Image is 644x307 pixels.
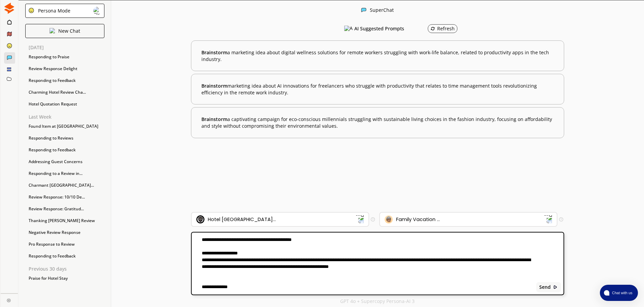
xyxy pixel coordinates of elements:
span: Brainstorm [201,49,227,56]
div: Responding to Feedback [25,251,104,261]
img: Close [93,7,101,15]
img: Close [361,7,366,13]
div: Review Response Delight [25,64,104,74]
div: Praise for Hotel Stay [25,273,104,283]
div: Responding to a Review in... [25,168,104,179]
img: Dropdown Icon [544,215,552,224]
div: Review Response: Gratitud... [25,204,104,214]
p: Previous 30 days [29,266,104,272]
span: Brainstorm [201,83,227,89]
img: Refresh [430,26,435,31]
img: Close [553,285,558,289]
img: Audience Icon [385,215,393,223]
div: Found Item at [GEOGRAPHIC_DATA] [25,121,104,131]
p: [DATE] [29,45,104,50]
div: Charmant [GEOGRAPHIC_DATA]... [25,180,104,190]
a: Close [1,294,18,305]
span: Chat with us [609,290,634,296]
div: SuperChat [370,7,394,14]
img: Close [4,3,15,14]
div: Responding to Praise [25,52,104,62]
div: Responding to Reviews [25,133,104,143]
button: atlas-launcher [600,285,638,301]
div: Responding to Feedback [25,75,104,86]
img: Close [50,28,55,33]
div: Charming Hotel Review Cha... [25,87,104,97]
div: Review Response: 10/10 De... [25,192,104,202]
b: a marketing idea about digital wellness solutions for remote workers struggling with work-life ba... [201,49,553,62]
div: Hotel [GEOGRAPHIC_DATA]... [208,217,276,222]
div: Responding to Feedback [25,145,104,155]
img: Close [7,298,11,302]
img: Tooltip Icon [371,217,375,221]
div: Thanking [PERSON_NAME] Review [25,216,104,226]
img: Dropdown Icon [355,215,364,224]
div: Negative Review Response [25,227,104,238]
div: Persona Mode [36,8,70,13]
img: Tooltip Icon [559,217,563,221]
img: AI Suggested Prompts [344,26,353,32]
div: Refresh [430,26,455,31]
b: a captivating campaign for eco-conscious millennials struggling with sustainable living choices i... [201,116,553,129]
h3: AI Suggested Prompts [354,24,404,34]
img: Brand Icon [196,215,204,223]
div: Hotel Quotation Request [25,99,104,109]
p: GPT 4o + Supercopy Persona-AI 3 [340,299,415,304]
div: Pro Response to Review [25,239,104,249]
div: Addressing Guest Concerns [25,157,104,167]
p: Last Week [29,114,104,120]
span: Brainstorm [201,116,227,122]
b: Send [539,284,551,290]
p: New Chat [58,28,80,34]
div: Charming Italian Hotel Re... [25,285,104,295]
div: Family Vacation ... [396,217,440,222]
b: marketing idea about AI innovations for freelancers who struggle with productivity that relates t... [201,83,553,96]
img: Close [28,7,34,13]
